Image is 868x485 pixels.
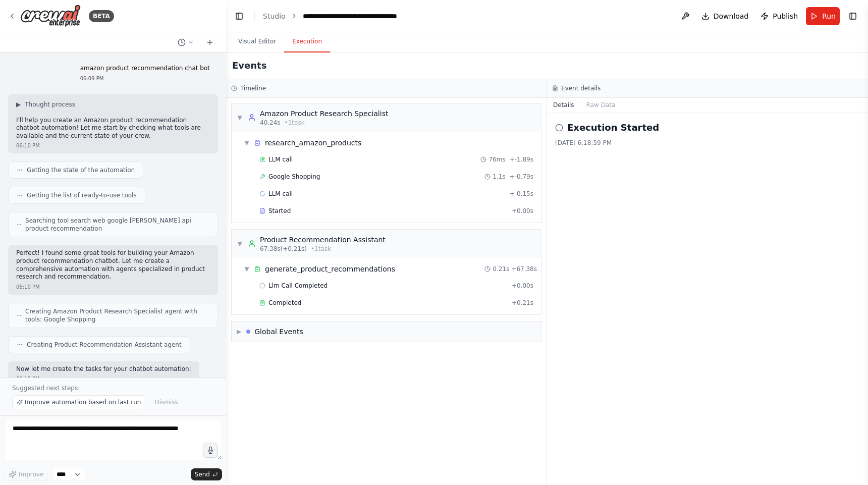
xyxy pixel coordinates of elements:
img: Logo [20,5,81,27]
span: Llm Call Completed [268,282,328,290]
span: Download [714,11,749,21]
p: I'll help you create an Amazon product recommendation chatbot automation! Let me start by checkin... [16,117,210,140]
span: + 67.38s [511,265,537,273]
span: Improve automation based on last run [25,398,141,406]
span: Creating Product Recommendation Assistant agent [27,341,182,349]
span: ▶ [237,328,241,336]
button: Click to speak your automation idea [203,443,218,458]
span: ▶ [16,100,21,109]
button: Visual Editor [230,31,284,52]
span: • 1 task [285,119,305,127]
span: Run [822,11,836,21]
div: [DATE] 6:18:59 PM [555,139,860,147]
span: ▼ [237,114,243,122]
button: Execution [284,31,330,52]
h2: Execution Started [567,121,659,135]
span: Improve [19,470,43,478]
div: 06:10 PM [16,375,191,383]
div: 06:10 PM [16,283,210,291]
nav: breadcrumb [263,11,397,21]
span: + -0.79s [510,173,533,181]
h2: Events [232,59,266,73]
p: Now let me create the tasks for your chatbot automation: [16,365,191,373]
span: Searching tool search web google [PERSON_NAME] api product recommendation [25,217,209,233]
button: ▶Thought process [16,100,75,109]
span: 0.21s [493,265,509,273]
button: Details [547,98,580,112]
span: Completed [268,299,301,307]
button: Improve automation based on last run [12,395,145,409]
div: BETA [89,10,114,22]
button: Run [806,7,840,25]
button: Switch to previous chat [174,36,198,48]
p: amazon product recommendation chat bot [80,65,210,73]
span: Send [195,470,210,478]
span: Getting the state of the automation [27,166,135,174]
span: ▼ [237,240,243,248]
span: 40.24s [260,119,281,127]
p: Perfect! I found some great tools for building your Amazon product recommendation chatbot. Let me... [16,249,210,281]
div: 06:09 PM [80,75,210,82]
div: research_amazon_products [265,138,361,148]
span: Google Shopping [268,173,320,181]
button: Publish [756,7,802,25]
span: 67.38s (+0.21s) [260,245,307,253]
button: Dismiss [149,395,183,409]
button: Improve [4,468,48,481]
button: Start a new chat [202,36,218,48]
button: Raw Data [580,98,622,112]
div: 06:10 PM [16,142,210,149]
div: Product Recommendation Assistant [260,235,386,245]
button: Send [191,468,222,480]
span: Thought process [25,100,75,109]
span: + -0.15s [510,190,533,198]
span: LLM call [268,190,293,198]
span: Creating Amazon Product Research Specialist agent with tools: Google Shopping [25,307,209,324]
h3: Event details [561,84,601,92]
p: Suggested next steps: [12,384,214,392]
span: Getting the list of ready-to-use tools [27,191,137,199]
button: Hide left sidebar [232,9,246,23]
span: Publish [773,11,798,21]
span: LLM call [268,155,293,164]
span: Dismiss [154,398,178,406]
span: + 0.00s [512,207,533,215]
div: generate_product_recommendations [265,264,395,274]
span: Started [268,207,291,215]
span: 76ms [489,155,505,164]
a: Studio [263,12,286,20]
span: 1.1s [493,173,505,181]
span: ▼ [244,139,250,147]
div: Global Events [254,327,303,337]
h3: Timeline [240,84,266,92]
span: + -1.89s [510,155,533,164]
button: Show right sidebar [846,9,860,23]
span: • 1 task [311,245,331,253]
span: + 0.21s [512,299,533,307]
button: Download [697,7,753,25]
span: + 0.00s [512,282,533,290]
span: ▼ [244,265,250,273]
div: Amazon Product Research Specialist [260,109,388,119]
